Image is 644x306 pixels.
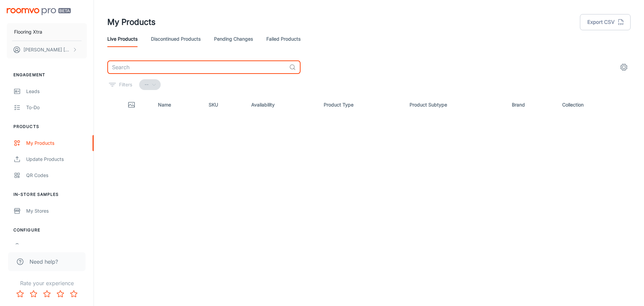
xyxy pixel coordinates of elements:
div: To-do [26,104,87,111]
div: My Products [26,139,87,147]
h1: My Products [107,16,156,28]
div: Update Products [26,156,87,163]
th: Collection [557,95,631,114]
p: [PERSON_NAME] [PERSON_NAME] [23,46,71,53]
svg: Thumbnail [127,101,136,109]
a: Failed Products [266,31,301,47]
div: Leads [26,88,87,95]
button: Flooring Xtra [7,23,87,41]
th: Product Type [318,95,404,114]
span: Need help? [30,258,58,266]
th: Product Subtype [404,95,506,114]
button: Export CSV [580,14,631,30]
a: Discontinued Products [151,31,201,47]
button: Rate 2 star [27,287,40,301]
th: Availability [246,95,318,114]
button: Rate 5 star [67,287,80,301]
a: Pending Changes [214,31,253,47]
p: Flooring Xtra [14,28,42,36]
input: Search [107,60,286,74]
button: Rate 1 star [13,287,27,301]
th: Brand [506,95,557,114]
button: settings [617,60,631,74]
button: [PERSON_NAME] [PERSON_NAME] [7,41,87,58]
th: SKU [203,95,246,114]
p: Rate your experience [5,279,88,287]
th: Name [153,95,203,114]
div: Rooms [26,243,82,250]
div: My Stores [26,207,87,215]
a: Live Products [107,31,138,47]
button: Rate 4 star [54,287,67,301]
button: Rate 3 star [40,287,54,301]
div: QR Codes [26,172,87,179]
img: Roomvo PRO Beta [7,8,71,15]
